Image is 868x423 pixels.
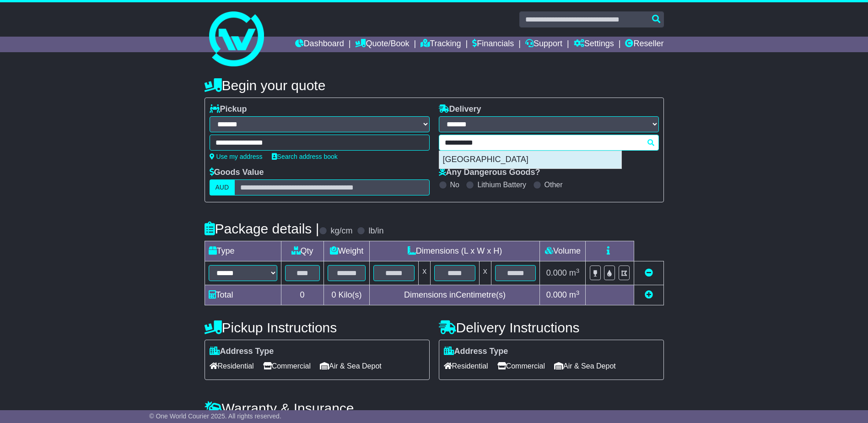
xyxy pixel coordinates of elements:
span: m [569,290,580,299]
a: Support [525,37,562,52]
a: Reseller [625,37,663,52]
label: Other [545,180,563,189]
span: 0.000 [546,268,567,277]
label: AUD [210,179,235,195]
span: m [569,268,580,277]
label: Address Type [210,347,274,357]
sup: 3 [576,267,580,274]
span: Air & Sea Depot [320,359,382,373]
span: Air & Sea Depot [554,359,616,373]
h4: Pickup Instructions [205,320,430,335]
div: [GEOGRAPHIC_DATA] [439,151,621,168]
label: Goods Value [210,168,264,178]
td: Qty [281,241,323,261]
a: Quote/Book [355,37,409,52]
typeahead: Please provide city [439,135,659,151]
label: Pickup [210,104,247,114]
a: Use my address [210,153,263,160]
td: Total [205,285,281,305]
h4: Package details | [205,221,319,236]
span: Commercial [263,359,311,373]
a: Dashboard [295,37,344,52]
span: Residential [444,359,488,373]
td: 0 [281,285,323,305]
span: © One World Courier 2025. All rights reserved. [149,412,281,420]
td: x [479,261,491,285]
td: x [419,261,431,285]
label: lb/in [368,226,383,236]
label: Delivery [439,104,481,114]
a: Search address book [272,153,338,160]
sup: 3 [576,289,580,296]
label: kg/cm [330,226,352,236]
td: Type [205,241,281,261]
span: Residential [210,359,254,373]
span: Commercial [497,359,545,373]
td: Volume [540,241,586,261]
a: Add new item [645,290,653,299]
h4: Delivery Instructions [439,320,664,335]
td: Kilo(s) [323,285,370,305]
label: Address Type [444,347,508,357]
span: 0.000 [546,290,567,299]
td: Dimensions (L x W x H) [370,241,540,261]
h4: Begin your quote [205,78,664,93]
label: Lithium Battery [477,180,526,189]
a: Financials [472,37,514,52]
a: Remove this item [645,268,653,277]
td: Weight [323,241,370,261]
td: Dimensions in Centimetre(s) [370,285,540,305]
span: 0 [331,290,336,299]
a: Tracking [421,37,461,52]
label: Any Dangerous Goods? [439,168,540,178]
h4: Warranty & Insurance [205,401,664,416]
label: No [450,180,459,189]
a: Settings [574,37,614,52]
